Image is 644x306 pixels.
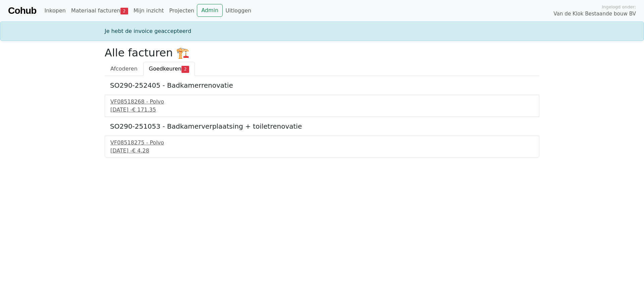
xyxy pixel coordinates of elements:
h5: SO290-252405 - Badkamerrenovatie [110,81,534,89]
span: 2 [181,66,189,73]
a: VF08518275 - Polvo[DATE] -€ 4.28 [110,139,534,155]
span: Afcoderen [110,65,138,72]
a: Cohub [8,3,36,19]
div: Je hebt de invoice geaccepteerd [101,27,543,35]
a: Inkopen [42,4,68,17]
a: Projecten [166,4,197,17]
span: 2 [120,8,128,14]
span: € 171.35 [132,106,156,113]
div: [DATE] - [110,106,534,114]
h2: Alle facturen 🏗️ [105,46,539,59]
div: VF08518268 - Polvo [110,98,534,106]
div: VF08518275 - Polvo [110,139,534,147]
a: Goedkeuren2 [143,62,195,76]
h5: SO290-251053 - Badkamerverplaatsing + toiletrenovatie [110,122,534,130]
a: Materiaal facturen2 [68,4,131,17]
a: Admin [197,4,223,17]
a: Uitloggen [223,4,254,17]
span: Ingelogd onder: [602,4,636,10]
span: Goedkeuren [149,65,181,72]
div: [DATE] - [110,147,534,155]
a: Afcoderen [105,62,143,76]
span: Van de Klok Bestaande bouw BV [553,10,636,18]
a: VF08518268 - Polvo[DATE] -€ 171.35 [110,98,534,114]
span: € 4.28 [132,147,149,154]
a: Mijn inzicht [131,4,167,17]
